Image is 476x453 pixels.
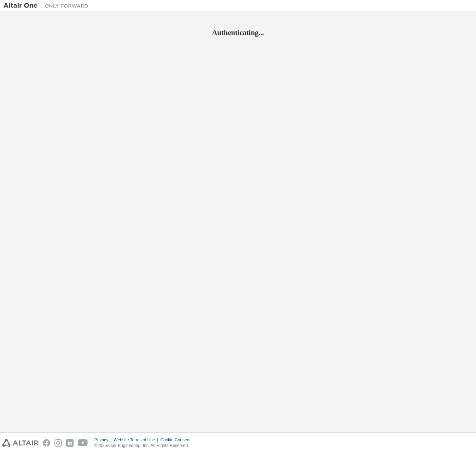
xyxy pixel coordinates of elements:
div: Cookie Consent [160,437,195,443]
img: altair_logo.svg [2,439,39,447]
div: Privacy [94,437,114,443]
div: Website Terms of Use [114,437,160,443]
p: © 2025 Altair Engineering, Inc. All Rights Reserved. [94,443,195,449]
img: linkedin.svg [66,439,74,447]
img: instagram.svg [54,439,62,447]
h2: Authenticating... [4,28,472,37]
img: Altair One [4,2,92,9]
img: facebook.svg [43,439,50,447]
img: youtube.svg [78,439,88,447]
